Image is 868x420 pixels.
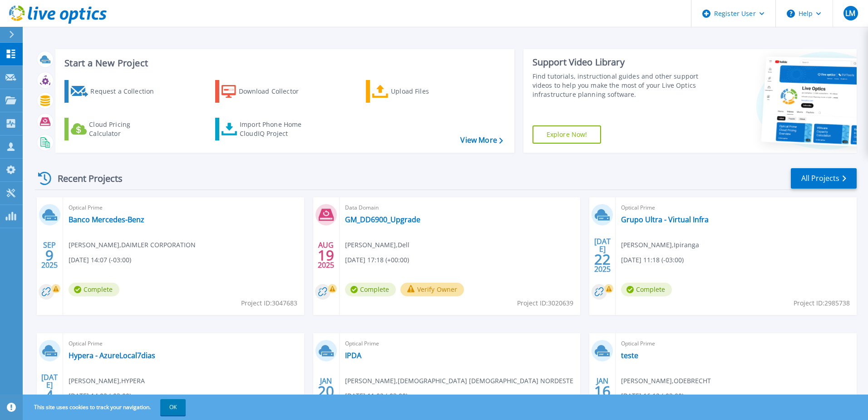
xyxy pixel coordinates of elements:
span: Complete [69,283,119,296]
a: Request a Collection [64,80,166,103]
span: [DATE] 11:02 (-03:00) [345,391,408,401]
a: View More [460,136,503,145]
div: Request a Collection [90,82,163,100]
div: Find tutorials, instructional guides and other support videos to help you make the most of your L... [533,72,702,99]
button: Verify Owner [400,283,464,296]
span: [PERSON_NAME] , DAIMLER CORPORATION [69,240,196,250]
div: Support Video Library [533,56,702,68]
a: IPDA [345,351,361,360]
div: Cloud Pricing Calculator [89,120,162,138]
a: Banco Mercedes-Benz [69,215,144,224]
div: Recent Projects [35,167,135,190]
span: Optical Prime [621,203,851,213]
span: 22 [594,255,611,263]
a: Cloud Pricing Calculator [64,118,166,140]
div: Download Collector [239,82,311,100]
span: Complete [621,283,672,296]
a: teste [621,351,638,360]
span: Optical Prime [621,339,851,349]
span: 20 [318,387,334,395]
span: Project ID: 2985738 [794,298,850,308]
a: Download Collector [215,80,316,103]
a: Upload Files [366,80,467,103]
a: Grupo Ultra - Virtual Infra [621,215,709,224]
div: AUG 2025 [317,239,335,272]
span: [DATE] 16:12 (-03:00) [621,391,684,401]
a: GM_DD6900_Upgrade [345,215,420,224]
div: [DATE] 2025 [41,375,58,408]
span: [PERSON_NAME] , HYPERA [69,376,145,386]
span: Complete [345,283,396,296]
span: Data Domain [345,203,575,213]
span: This site uses cookies to track your navigation. [25,399,186,415]
a: All Projects [791,168,857,189]
span: Project ID: 3047683 [241,298,297,308]
span: 9 [45,251,54,259]
div: Upload Files [391,82,464,100]
div: JAN 2025 [317,375,335,408]
a: Explore Now! [533,125,602,144]
span: Optical Prime [345,339,575,349]
span: Optical Prime [69,339,299,349]
div: Import Phone Home CloudIQ Project [240,120,311,138]
span: [DATE] 17:18 (+00:00) [345,255,409,265]
div: JAN 2025 [594,375,611,408]
span: LM [845,10,855,17]
div: SEP 2025 [41,239,58,272]
span: [PERSON_NAME] , Dell [345,240,409,250]
button: OK [160,399,186,415]
span: [PERSON_NAME] , Ipiranga [621,240,699,250]
span: 19 [318,251,334,259]
h3: Start a New Project [64,58,503,68]
span: Optical Prime [69,203,299,213]
span: [DATE] 14:02 (-03:00) [69,391,131,401]
div: [DATE] 2025 [594,239,611,272]
span: [DATE] 14:07 (-03:00) [69,255,131,265]
span: [PERSON_NAME] , [DEMOGRAPHIC_DATA] [DEMOGRAPHIC_DATA] NORDESTE [345,376,573,386]
span: 4 [45,391,54,399]
span: Project ID: 3020639 [517,298,573,308]
span: 16 [594,387,611,395]
a: Hypera - AzureLocal7dias [69,351,155,360]
span: [DATE] 11:18 (-03:00) [621,255,684,265]
span: [PERSON_NAME] , ODEBRECHT [621,376,711,386]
